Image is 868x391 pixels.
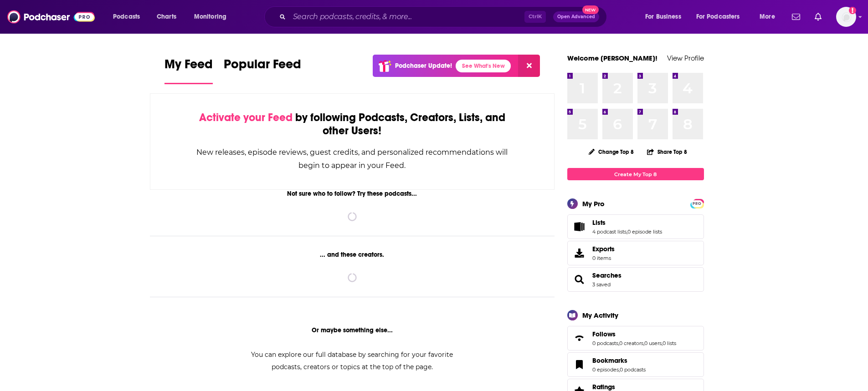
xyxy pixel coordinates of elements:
[592,281,611,288] a: 3 saved
[557,15,595,19] span: Open Advanced
[567,267,704,292] span: Searches
[592,340,618,346] a: 0 podcasts
[395,62,452,70] p: Podchaser Update!
[592,383,646,391] a: Ratings
[662,340,663,346] span: ,
[240,349,464,373] div: You can explore our full database by searching for your favorite podcasts, creators or topics at ...
[836,7,856,27] span: Logged in as RiverheadPublicity
[592,255,615,261] span: 0 items
[620,366,646,373] a: 0 podcasts
[157,10,176,23] span: Charts
[151,10,182,24] a: Charts
[164,56,213,77] span: My Feed
[627,229,662,235] a: 0 episode lists
[196,111,509,137] div: by following Podcasts, Creators, Lists, and other Users!
[224,56,301,84] a: Popular Feed
[570,273,589,286] a: Searches
[647,143,688,161] button: Share Top 8
[567,214,704,239] span: Lists
[592,229,627,235] a: 4 podcast lists
[592,218,606,227] span: Lists
[592,366,619,373] a: 0 episodes
[692,200,703,207] a: PRO
[592,356,646,365] a: Bookmarks
[456,60,511,72] a: See What's New
[570,220,589,233] a: Lists
[592,218,662,227] a: Lists
[570,358,589,371] a: Bookmarks
[627,229,627,235] span: ,
[811,9,825,25] a: Show notifications dropdown
[524,11,546,23] span: Ctrl K
[570,332,589,345] a: Follows
[592,330,676,338] a: Follows
[570,247,589,259] span: Exports
[643,340,644,346] span: ,
[619,366,620,373] span: ,
[639,10,693,24] button: open menu
[188,10,238,24] button: open menu
[582,199,605,208] div: My Pro
[150,190,555,198] div: Not sure who to follow? Try these podcasts...
[619,340,643,346] a: 0 creators
[196,146,509,172] div: New releases, episode reviews, guest credits, and personalized recommendations will begin to appe...
[194,10,226,23] span: Monitoring
[592,245,615,253] span: Exports
[567,168,704,180] a: Create My Top 8
[692,200,703,207] span: PRO
[645,10,681,23] span: For Business
[273,6,616,27] div: Search podcasts, credits, & more...
[836,7,856,27] button: Show profile menu
[567,326,704,350] span: Follows
[567,54,657,62] a: Welcome [PERSON_NAME]!
[592,356,627,365] span: Bookmarks
[760,10,775,23] span: More
[849,7,856,14] svg: Add a profile image
[150,326,555,334] div: Or maybe something else...
[582,5,599,14] span: New
[289,10,524,24] input: Search podcasts, credits, & more...
[690,10,753,24] button: open menu
[107,10,152,24] button: open menu
[592,330,616,338] span: Follows
[667,54,704,62] a: View Profile
[567,352,704,377] span: Bookmarks
[7,8,95,25] img: Podchaser - Follow, Share and Rate Podcasts
[567,241,704,265] a: Exports
[618,340,619,346] span: ,
[788,9,804,25] a: Show notifications dropdown
[592,383,615,391] span: Ratings
[224,56,301,77] span: Popular Feed
[164,56,213,84] a: My Feed
[113,10,140,23] span: Podcasts
[753,10,786,24] button: open menu
[644,340,662,346] a: 0 users
[696,10,740,23] span: For Podcasters
[663,340,676,346] a: 0 lists
[553,11,599,22] button: Open AdvancedNew
[592,271,621,279] a: Searches
[199,111,293,124] span: Activate your Feed
[150,251,555,259] div: ... and these creators.
[583,146,640,157] button: Change Top 8
[836,7,856,27] img: User Profile
[582,311,618,320] div: My Activity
